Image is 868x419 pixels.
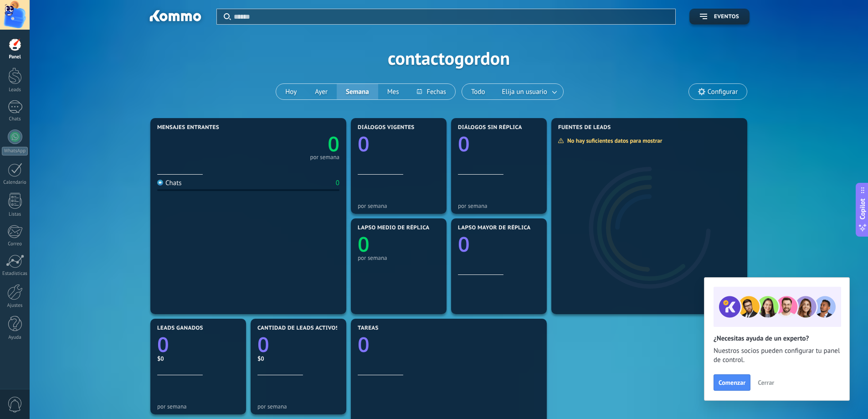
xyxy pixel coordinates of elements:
h2: ¿Necesitas ayuda de un experto? [714,334,840,343]
span: Tareas [358,325,379,331]
text: 0 [358,230,370,258]
text: 0 [358,331,370,358]
div: 0 [336,179,339,187]
button: Elija un usuario [494,84,563,99]
div: No hay suficientes datos para mostrar [558,137,668,145]
span: Eventos [714,14,739,20]
div: Leads [2,87,28,93]
text: 0 [157,331,169,358]
div: Panel [2,54,28,60]
button: Comenzar [714,374,750,391]
button: Ayer [306,84,337,99]
div: Chats [2,116,28,122]
span: Lapso mayor de réplica [458,225,530,231]
text: 0 [257,331,269,358]
span: Fuentes de leads [558,124,611,131]
a: 0 [358,331,540,358]
button: Cerrar [754,376,778,389]
div: Chats [157,179,182,187]
text: 0 [358,130,370,158]
div: Estadísticas [2,271,28,277]
span: Configurar [708,88,738,96]
div: por semana [358,254,440,261]
button: Fechas [408,84,455,99]
div: Correo [2,241,28,247]
div: WhatsApp [2,147,28,155]
text: 0 [458,230,470,258]
span: Leads ganados [157,325,203,331]
div: por semana [257,403,339,410]
text: 0 [328,130,339,158]
div: por semana [310,155,339,160]
button: Mes [378,84,408,99]
a: 0 [157,331,239,358]
div: por semana [458,202,540,209]
div: por semana [157,403,239,410]
a: 0 [257,331,339,358]
div: Listas [2,212,28,217]
text: 0 [458,130,470,158]
button: Todo [462,84,494,99]
button: Hoy [276,84,306,99]
div: Ayuda [2,335,28,341]
a: 0 [248,130,339,158]
button: Semana [337,84,378,99]
span: Diálogos sin réplica [458,124,522,131]
span: Copilot [858,198,867,219]
img: Chats [157,180,163,186]
span: Cantidad de leads activos [257,325,339,331]
div: por semana [358,202,440,209]
div: $0 [157,355,239,362]
div: Calendario [2,180,28,186]
button: Eventos [689,9,750,25]
span: Elija un usuario [500,86,549,98]
span: Diálogos vigentes [358,124,415,131]
span: Mensajes entrantes [157,124,219,131]
span: Cerrar [758,379,774,386]
div: $0 [257,355,339,362]
span: Nuestros socios pueden configurar tu panel de control. [714,347,840,365]
span: Lapso medio de réplica [358,225,430,231]
span: Comenzar [719,379,745,386]
div: Ajustes [2,303,28,309]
